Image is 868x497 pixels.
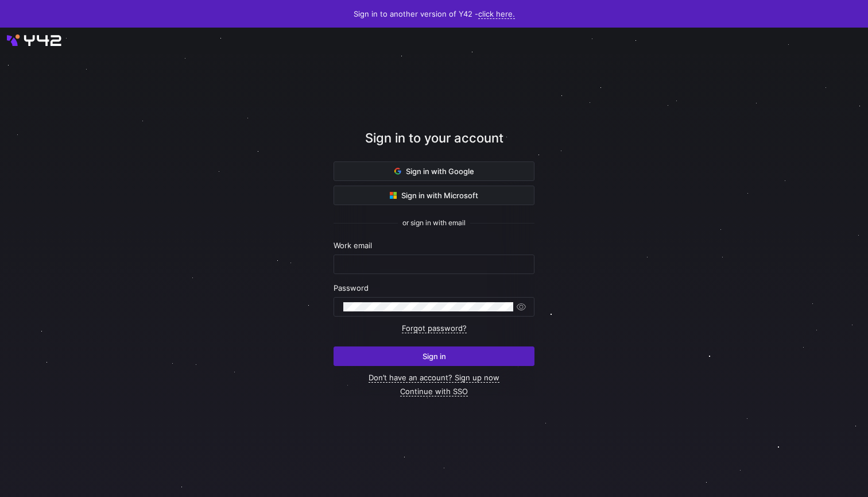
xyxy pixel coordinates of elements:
[402,323,467,333] a: Forgot password?
[402,219,466,227] span: or sign in with email
[334,186,534,205] button: Sign in with Microsoft
[400,387,468,396] a: Continue with SSO
[334,129,534,161] div: Sign in to your account
[394,167,474,176] span: Sign in with Google
[334,161,534,181] button: Sign in with Google
[478,9,515,19] a: click here.
[369,373,499,383] a: Don’t have an account? Sign up now
[334,346,534,366] button: Sign in
[390,191,478,200] span: Sign in with Microsoft
[423,352,446,361] span: Sign in
[334,283,369,292] span: Password
[334,241,372,250] span: Work email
